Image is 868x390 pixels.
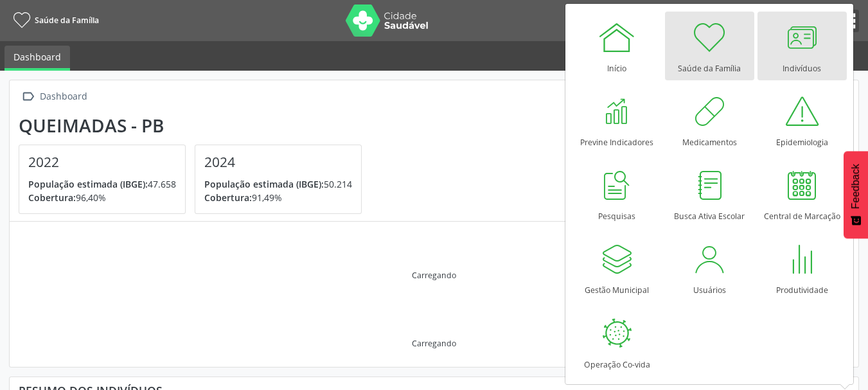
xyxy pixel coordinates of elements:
[757,85,847,154] a: Epidemiologia
[204,191,252,204] span: Cobertura:
[28,177,176,191] p: 47.658
[757,159,847,228] a: Central de Marcação
[204,177,352,191] p: 50.214
[572,233,662,302] a: Gestão Municipal
[665,233,754,302] a: Usuários
[28,191,176,204] p: 96,40%
[19,87,37,106] i: 
[9,10,99,31] a: Saúde da Família
[665,85,754,154] a: Medicamentos
[572,308,662,377] a: Operação Co-vida
[204,154,352,170] h4: 2024
[204,191,352,204] p: 91,49%
[757,12,847,80] a: Indivíduos
[850,164,862,209] span: Feedback
[412,338,456,349] div: Carregando
[572,85,662,154] a: Previne Indicadores
[4,46,70,71] a: Dashboard
[412,270,456,281] div: Carregando
[19,115,371,136] div: Queimadas - PB
[665,12,754,80] a: Saúde da Família
[572,159,662,228] a: Pesquisas
[665,159,754,228] a: Busca Ativa Escolar
[844,151,868,238] button: Feedback - Mostrar pesquisa
[28,191,76,204] span: Cobertura:
[35,15,99,26] span: Saúde da Família
[757,233,847,302] a: Produtividade
[204,178,324,190] span: População estimada (IBGE):
[37,87,89,106] div: Dashboard
[28,178,148,190] span: População estimada (IBGE):
[28,154,176,170] h4: 2022
[572,12,662,80] a: Início
[19,87,89,106] a:  Dashboard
